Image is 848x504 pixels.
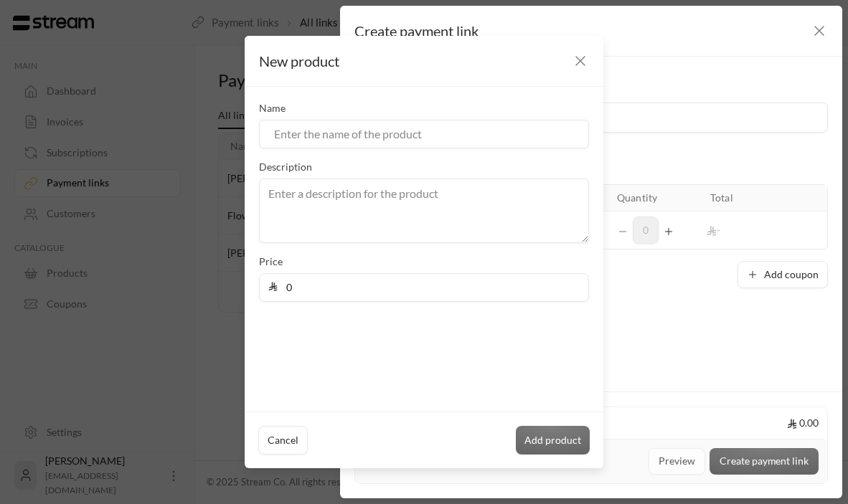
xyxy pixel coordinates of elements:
[258,426,308,455] button: Cancel
[259,52,339,70] span: New product
[259,160,312,174] label: Description
[278,274,580,301] input: Enter the price for the product
[259,101,286,115] label: Name
[259,255,283,269] label: Price
[259,120,589,148] input: Enter the name of the product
